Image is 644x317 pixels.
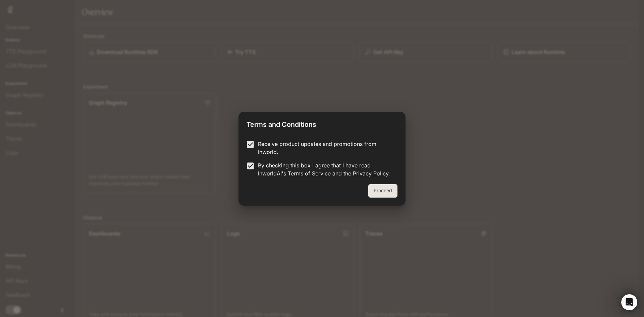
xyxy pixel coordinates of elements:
a: Terms of Service [288,170,331,177]
iframe: Intercom live chat [621,294,637,310]
a: Privacy Policy [353,170,388,177]
h2: Terms and Conditions [238,112,406,135]
button: Proceed [368,184,397,198]
p: By checking this box I agree that I have read InworldAI's and the . [258,161,392,177]
p: Receive product updates and promotions from Inworld. [258,140,392,156]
